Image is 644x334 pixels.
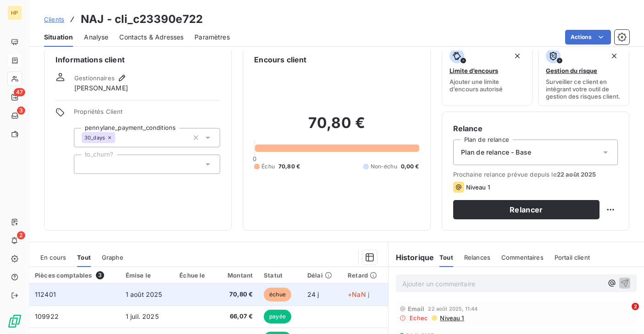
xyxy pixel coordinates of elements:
span: Gestionnaires [74,74,115,82]
span: Portail client [555,254,590,261]
span: Situation [44,33,73,42]
span: Niveau 1 [439,314,464,322]
span: Analyse [84,33,108,42]
span: payée [264,310,291,323]
span: [PERSON_NAME] [74,83,128,93]
span: Contacts & Adresses [119,33,183,42]
button: Gestion du risqueSurveiller ce client en intégrant votre outil de gestion des risques client. [538,43,629,106]
span: Limite d’encours [450,67,498,74]
div: Échue le [179,272,210,279]
span: Tout [439,254,453,261]
h2: 70,80 € [254,114,419,141]
button: Relancer [453,200,600,219]
span: 22 août 2025, 11:44 [428,306,477,312]
span: Tout [77,254,91,261]
input: Ajouter une valeur [115,134,122,142]
span: 1 juil. 2025 [126,312,159,320]
div: Retard [348,272,383,279]
span: Ajouter une limite d’encours autorisé [450,78,525,93]
span: 47 [14,88,25,96]
span: échue [264,288,291,301]
div: Pièces comptables [35,271,115,279]
span: 66,07 € [221,312,253,321]
span: 0 [253,155,256,162]
a: 3 [7,108,22,123]
div: Montant [221,272,253,279]
span: +NaN j [348,290,369,298]
div: Émise le [126,272,168,279]
span: Surveiller ce client en intégrant votre outil de gestion des risques client. [546,78,622,100]
span: 3 [17,106,25,115]
span: Prochaine relance prévue depuis le [453,171,618,178]
h6: Encours client [254,54,306,65]
span: Échu [261,162,275,171]
span: Clients [44,16,64,23]
button: Actions [565,30,611,45]
span: Niveau 1 [466,184,490,191]
input: Ajouter une valeur [82,160,89,168]
span: Plan de relance - Base [461,148,531,157]
span: Email [408,305,425,312]
iframe: Intercom live chat [613,303,635,325]
span: 70,80 € [221,290,253,299]
span: Gestion du risque [546,67,597,74]
h3: NAJ - cli_c23390e722 [81,11,203,28]
h6: Relance [453,123,618,134]
span: 70,80 € [278,162,300,171]
span: 30_days [84,135,105,140]
span: Non-échu [371,162,397,171]
span: 1 août 2025 [126,290,162,298]
span: Relances [464,254,490,261]
span: En cours [40,254,66,261]
span: Paramètres [194,33,230,42]
span: Propriétés Client [74,108,220,121]
span: Commentaires [501,254,544,261]
a: 47 [7,90,22,105]
span: 2 [17,231,25,239]
img: Logo LeanPay [7,314,22,328]
span: 3 [96,271,104,279]
span: 2 [632,303,639,310]
span: Echec [410,314,428,322]
span: 112401 [35,290,56,298]
div: Statut [264,272,296,279]
span: Graphe [102,254,123,261]
a: Clients [44,15,64,24]
button: Limite d’encoursAjouter une limite d’encours autorisé [442,43,533,106]
h6: Historique [389,252,434,263]
span: 109922 [35,312,59,320]
h6: Informations client [56,54,220,65]
span: 0,00 € [401,162,419,171]
span: 24 j [307,290,319,298]
div: Délai [307,272,337,279]
span: 22 août 2025 [557,171,596,178]
div: HP [7,6,22,20]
